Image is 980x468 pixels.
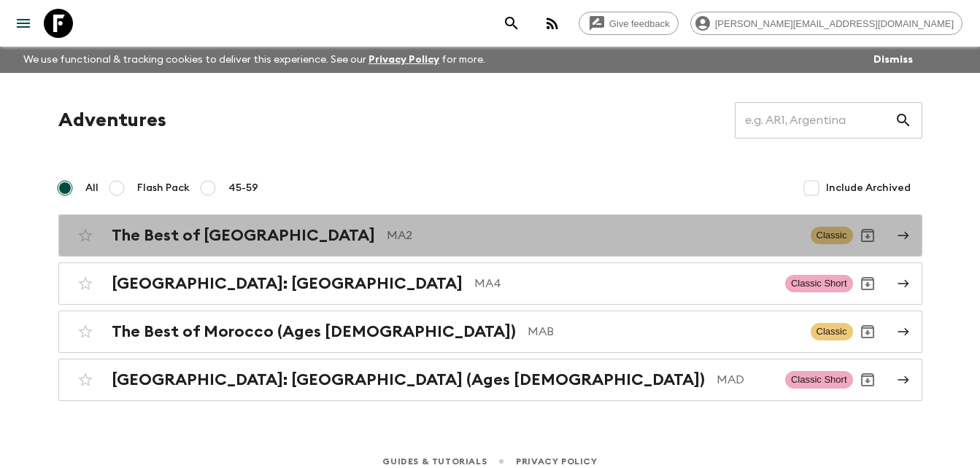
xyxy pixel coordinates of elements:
span: 45-59 [228,181,258,195]
a: Privacy Policy [369,55,439,65]
span: All [85,181,99,195]
span: Classic Short [785,371,853,389]
button: Archive [853,365,882,394]
a: The Best of Morocco (Ages [DEMOGRAPHIC_DATA])MABClassicArchive [58,311,922,353]
span: Flash Pack [137,181,190,195]
span: Give feedback [601,18,678,29]
h2: [GEOGRAPHIC_DATA]: [GEOGRAPHIC_DATA] (Ages [DEMOGRAPHIC_DATA]) [112,370,705,389]
p: MA4 [474,275,773,292]
button: Archive [853,221,882,250]
span: Classic [811,227,853,244]
a: [GEOGRAPHIC_DATA]: [GEOGRAPHIC_DATA] (Ages [DEMOGRAPHIC_DATA])MADClassic ShortArchive [58,359,922,401]
a: [GEOGRAPHIC_DATA]: [GEOGRAPHIC_DATA]MA4Classic ShortArchive [58,262,922,305]
a: The Best of [GEOGRAPHIC_DATA]MA2ClassicArchive [58,214,922,257]
h1: Adventures [58,106,166,135]
p: We use functional & tracking cookies to deliver this experience. See our for more. [18,47,491,73]
button: Archive [853,317,882,346]
button: menu [9,9,38,38]
h2: The Best of [GEOGRAPHIC_DATA] [112,226,375,245]
h2: [GEOGRAPHIC_DATA]: [GEOGRAPHIC_DATA] [112,274,463,293]
button: Archive [853,269,882,298]
a: Give feedback [579,12,679,35]
span: Classic [811,323,853,340]
button: Dismiss [870,50,917,70]
span: [PERSON_NAME][EMAIL_ADDRESS][DOMAIN_NAME] [707,18,962,29]
div: [PERSON_NAME][EMAIL_ADDRESS][DOMAIN_NAME] [690,12,962,35]
h2: The Best of Morocco (Ages [DEMOGRAPHIC_DATA]) [112,322,516,341]
p: MA2 [387,227,799,244]
span: Include Archived [826,181,911,195]
p: MAD [717,371,773,389]
button: search adventures [497,9,526,38]
span: Classic Short [785,275,853,292]
input: e.g. AR1, Argentina [735,100,895,141]
p: MAB [528,323,799,340]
